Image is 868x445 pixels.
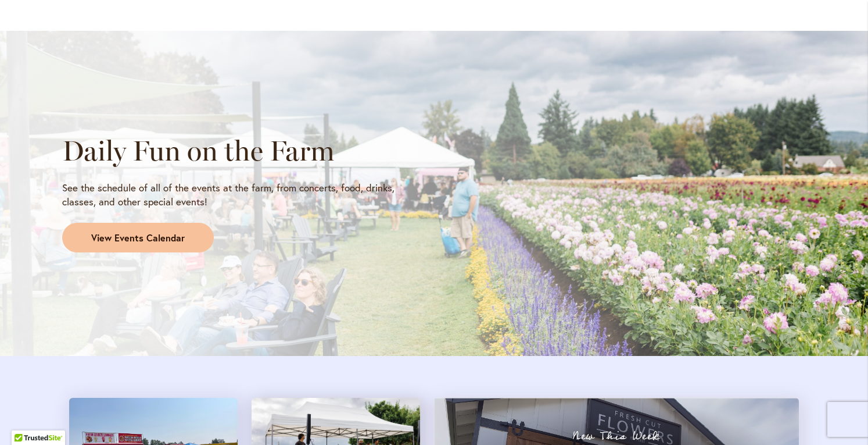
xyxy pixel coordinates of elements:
[91,232,185,245] span: View Events Calendar
[455,430,778,442] p: New This Week
[62,181,424,209] p: See the schedule of all of the events at the farm, from concerts, food, drinks, classes, and othe...
[62,134,424,167] h2: Daily Fun on the Farm
[62,223,214,253] a: View Events Calendar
